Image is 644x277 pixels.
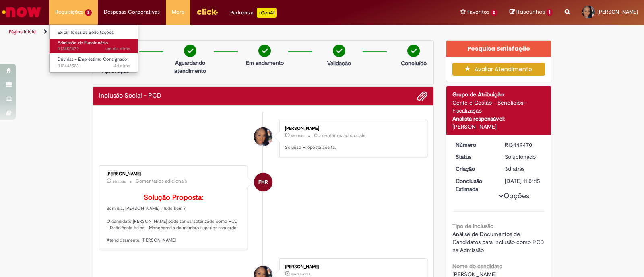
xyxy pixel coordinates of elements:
[114,63,130,69] span: 4d atrás
[291,272,310,277] span: um dia atrás
[58,46,130,52] span: R13452479
[113,179,126,184] time: 28/08/2025 10:45:41
[50,39,138,53] a: Aberto R13452479 : Admissão de Funcionário
[291,272,310,277] time: 27/08/2025 15:37:54
[258,172,268,192] span: FHR
[1,4,42,20] img: ServiceNow
[285,126,419,131] div: [PERSON_NAME]
[144,193,203,202] b: Solução Proposta:
[452,230,546,254] span: Análise de Documentos de Candidatos para Inclusão como PCD na Admissão
[450,141,499,149] dt: Número
[452,90,545,98] div: Grupo de Atribuição:
[105,46,130,52] time: 27/08/2025 13:38:45
[258,45,271,57] img: check-circle-green.png
[105,46,130,52] span: um dia atrás
[136,178,187,185] small: Comentários adicionais
[184,45,196,57] img: check-circle-green.png
[491,9,498,16] span: 2
[254,127,272,146] div: Gabriela Silva Bica
[417,91,427,101] button: Adicionar anexos
[85,9,92,16] span: 2
[446,41,551,57] div: Pesquisa Satisfação
[291,133,304,138] time: 28/08/2025 10:48:42
[516,8,545,16] span: Rascunhos
[49,24,138,73] ul: Requisições
[510,8,553,16] a: Rascunhos
[58,56,127,62] span: Dúvidas - Empréstimo Consignado
[254,173,272,191] div: Francoise Helizabeth Reginaldo Samor
[505,141,542,149] div: R13449470
[230,8,277,18] div: Padroniza
[505,165,542,173] div: 26/08/2025 16:22:20
[314,132,365,139] small: Comentários adicionais
[467,8,489,16] span: Favoritos
[505,165,524,172] span: 3d atrás
[452,263,502,270] b: Nome do candidato
[6,25,423,39] ul: Trilhas de página
[505,165,524,172] time: 26/08/2025 16:22:20
[505,153,542,161] div: Solucionado
[450,165,499,173] dt: Criação
[196,6,218,18] img: click_logo_yellow_360x200.png
[291,133,304,138] span: 6h atrás
[450,153,499,161] dt: Status
[450,177,499,193] dt: Conclusão Estimada
[107,194,241,244] p: Bom dia, [PERSON_NAME] ! Tudo bem ? O candidato [PERSON_NAME] pode ser caracterizado como PCD - D...
[285,144,419,151] p: Solução Proposta aceita.
[50,55,138,70] a: Aberto R13445523 : Dúvidas - Empréstimo Consignado
[246,59,284,67] p: Em andamento
[505,177,542,185] div: [DATE] 11:01:15
[333,45,345,57] img: check-circle-green.png
[107,172,241,176] div: [PERSON_NAME]
[113,179,126,184] span: 6h atrás
[257,8,277,18] p: +GenAi
[104,8,160,16] span: Despesas Corporativas
[55,8,83,16] span: Requisições
[114,63,130,69] time: 25/08/2025 16:43:10
[58,40,108,46] span: Admissão de Funcionário
[58,63,130,69] span: R13445523
[452,115,545,123] div: Analista responsável:
[547,9,553,16] span: 1
[401,59,427,67] p: Concluído
[452,222,493,230] b: Tipo de Inclusão
[597,8,638,15] span: [PERSON_NAME]
[452,98,545,115] div: Gente e Gestão - Benefícios - Fiscalização
[172,8,184,16] span: More
[327,59,351,67] p: Validação
[285,265,419,269] div: [PERSON_NAME]
[171,59,210,75] p: Aguardando atendimento
[50,28,138,37] a: Exibir Todas as Solicitações
[99,92,161,100] h2: Inclusão Social - PCD Histórico de tíquete
[452,63,545,76] button: Avaliar Atendimento
[452,123,545,131] div: [PERSON_NAME]
[9,29,37,35] a: Página inicial
[407,45,420,57] img: check-circle-green.png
